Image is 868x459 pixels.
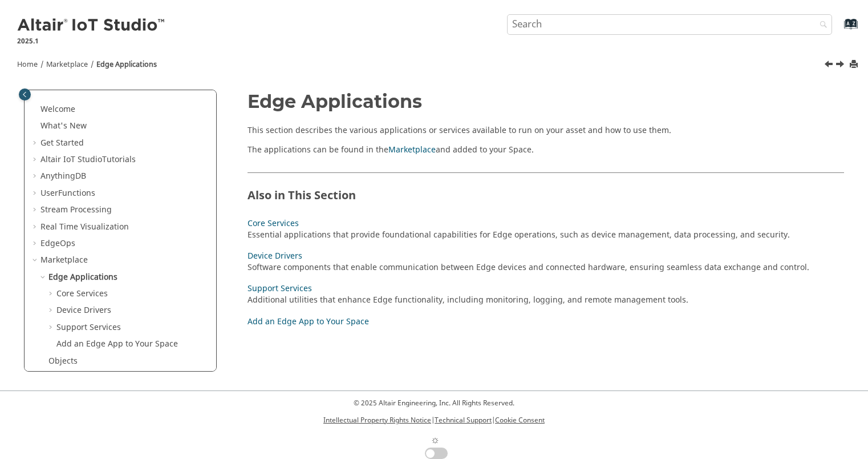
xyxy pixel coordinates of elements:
span: Functions [58,187,95,199]
a: Stream Processing [40,204,112,216]
p: This section describes the various applications or services available to run on your asset and ho... [248,125,845,136]
span: ☼ [431,432,440,448]
a: Edge Applications [48,271,117,283]
span: Expand Core Services [47,288,56,300]
p: 2025.1 [17,36,167,46]
p: The applications can be found in the and added to your Space. [248,144,845,156]
a: Edge Applications [96,59,157,70]
a: Add an Edge App to Your Space [56,338,178,350]
a: Intellectual Property Rights Notice [323,415,431,425]
a: Welcome [40,103,75,115]
span: Expand EdgeOps [31,238,40,249]
img: Altair IoT Studio [17,17,167,35]
a: Previous topic: Marketplace [825,59,834,73]
span: Expand Device Drivers [47,305,56,316]
a: Device Drivers [248,250,302,262]
span: Expand Support Services [47,322,56,333]
a: Support Services [248,283,312,295]
a: Go to index terms page [826,23,851,35]
a: UserFunctions [40,187,95,199]
a: Next topic: Core Services [837,59,846,73]
a: AnythingDB [40,170,86,182]
span: Expand Stream Processing [31,204,40,216]
nav: Child Links [248,215,833,335]
a: Cookie Consent [495,415,545,425]
a: What's New [40,120,87,132]
div: Essential applications that provide foundational capabilities for Edge operations, such as device... [248,230,833,241]
a: Get Started [40,137,84,149]
a: Technical Support [435,415,492,425]
span: Expand Get Started [31,138,40,149]
span: Collapse Edge Applications [39,272,48,283]
input: Search query [507,14,833,35]
div: Additional utilities that enhance Edge functionality, including monitoring, logging, and remote m... [248,295,833,306]
span: Expand UserFunctions [31,188,40,199]
button: Print this page [850,57,859,73]
h1: Edge Applications [248,91,845,111]
label: Change to dark/light theme [420,432,448,459]
a: EdgeOps [40,237,75,249]
button: Search [805,14,837,37]
span: Expand AnythingDB [31,171,40,182]
a: Marketplace [46,59,88,70]
a: Home [17,59,38,70]
button: Toggle publishing table of content [19,88,31,100]
a: Support Services [56,321,121,333]
a: Marketplace [40,254,88,266]
span: Expand Altair IoT StudioTutorials [31,154,40,166]
span: Collapse Marketplace [31,255,40,266]
h2: Also in This Section [248,172,845,207]
a: Core Services [248,218,299,230]
a: Core Services [56,288,108,300]
span: Altair IoT Studio [40,154,102,166]
a: Marketplace [388,144,436,156]
nav: Table of Contents Container [16,91,225,339]
a: Add an Edge App to Your Space [248,316,369,328]
a: Device Drivers [56,304,111,316]
div: Software components that enable communication between Edge devices and connected hardware, ensuri... [248,262,833,273]
a: Objects [48,355,78,367]
a: Altair IoT StudioTutorials [40,154,136,166]
span: Expand Real Time Visualization [31,222,40,233]
a: Real Time Visualization [40,221,129,233]
p: © 2025 Altair Engineering, Inc. All Rights Reserved. [323,398,545,408]
p: | | [323,415,545,425]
